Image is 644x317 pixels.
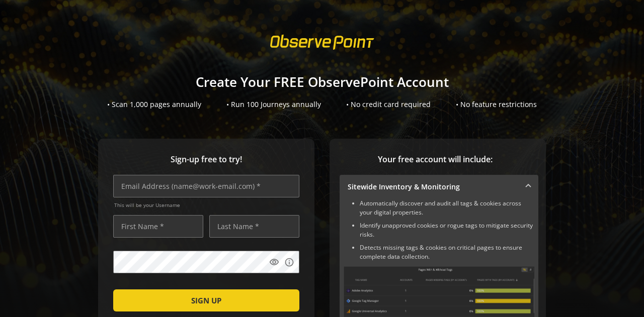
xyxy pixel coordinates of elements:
[360,243,534,261] li: Detects missing tags & cookies on critical pages to ensure complete data collection.
[113,215,203,238] input: First Name *
[360,199,534,217] li: Automatically discover and audit all tags & cookies across your digital properties.
[113,289,299,311] button: SIGN UP
[113,154,299,165] span: Sign-up free to try!
[456,99,537,110] div: • No feature restrictions
[284,257,294,267] mat-icon: info
[340,154,531,165] span: Your free account will include:
[209,215,299,238] input: Last Name *
[107,99,201,110] div: • Scan 1,000 pages annually
[346,99,431,110] div: • No credit card required
[340,175,538,199] mat-expansion-panel-header: Sitewide Inventory & Monitoring
[269,257,279,267] mat-icon: visibility
[113,175,299,197] input: Email Address (name@work-email.com) *
[114,201,299,208] span: This will be your Username
[360,221,534,239] li: Identify unapproved cookies or rogue tags to mitigate security risks.
[226,99,321,110] div: • Run 100 Journeys annually
[191,291,221,309] span: SIGN UP
[348,182,518,192] mat-panel-title: Sitewide Inventory & Monitoring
